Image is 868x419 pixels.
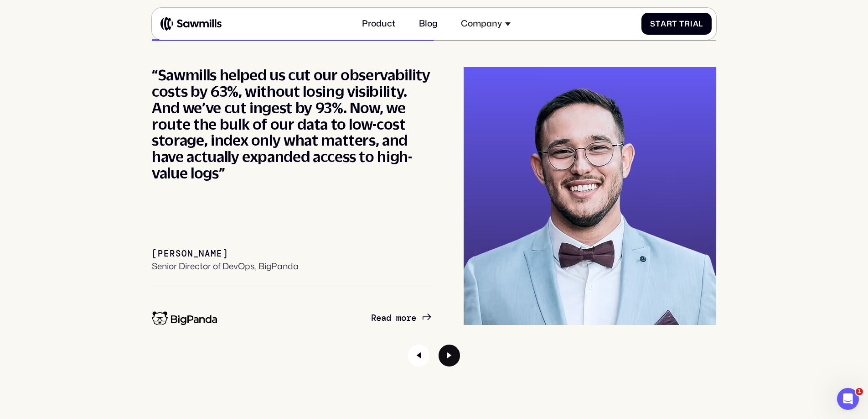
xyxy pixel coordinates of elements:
[152,67,716,325] div: 1 / 2
[355,12,402,35] a: Product
[693,19,699,28] span: a
[698,19,703,28] span: l
[650,19,656,28] span: S
[856,388,863,395] span: 1
[152,67,431,181] div: “Sawmills helped us cut our observability costs by 63%, without losing visibility. And we’ve cut ...
[837,388,859,410] iframe: Intercom live chat
[152,249,228,259] div: [PERSON_NAME]
[461,18,502,29] div: Company
[679,19,684,28] span: T
[672,19,677,28] span: t
[455,12,517,35] div: Company
[386,313,391,324] span: d
[408,345,430,367] div: Previous slide
[411,313,416,324] span: e
[684,19,690,28] span: r
[371,313,376,324] span: R
[439,345,460,367] div: Next slide
[376,313,381,324] span: e
[152,261,299,272] div: Senior Director of DevOps, BigPanda
[406,313,411,324] span: r
[396,313,401,324] span: m
[371,313,431,324] a: Readmore
[413,12,444,35] a: Blog
[666,19,672,28] span: r
[401,313,406,324] span: o
[381,313,386,324] span: a
[656,19,661,28] span: t
[641,13,712,35] a: StartTrial
[661,19,666,28] span: a
[690,19,693,28] span: i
